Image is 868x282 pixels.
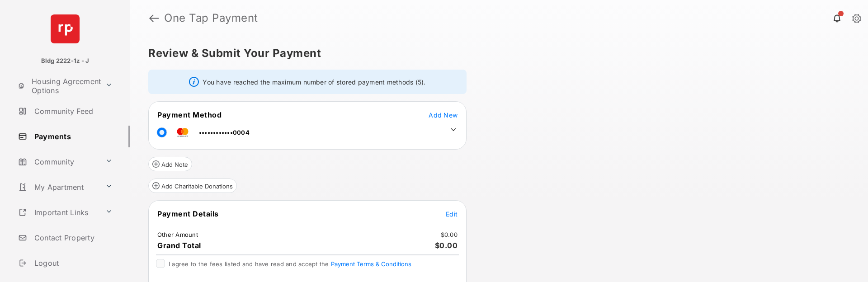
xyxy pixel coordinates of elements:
[148,179,237,193] button: Add Charitable Donations
[164,13,258,23] strong: One Tap Payment
[429,111,458,119] span: Add New
[14,202,102,223] a: Important Links
[41,56,90,66] p: Bldg 2222-1z - J
[169,260,411,268] span: I agree to the fees listed and have read and accept the
[14,126,130,147] a: Payments
[51,14,80,43] img: svg+xml;base64,PHN2ZyB4bWxucz0iaHR0cDovL3d3dy53My5vcmcvMjAwMC9zdmciIHdpZHRoPSI2NCIgaGVpZ2h0PSI2NC...
[199,129,250,136] span: ••••••••••••0004
[157,110,222,119] span: Payment Method
[14,252,130,274] a: Logout
[14,227,130,249] a: Contact Property
[331,260,411,268] button: I agree to the fees listed and have read and accept the
[429,110,458,119] button: Add New
[157,230,198,239] td: Other Amount
[446,209,458,218] button: Edit
[157,209,219,218] span: Payment Details
[14,75,102,97] a: Housing Agreement Options
[440,230,458,239] td: $0.00
[435,241,458,250] span: $0.00
[148,48,843,59] h5: Review & Submit Your Payment
[14,176,102,198] a: My Apartment
[148,157,192,171] button: Add Note
[14,151,102,173] a: Community
[157,241,201,250] span: Grand Total
[14,100,130,122] a: Community Feed
[148,70,467,94] div: You have reached the maximum number of stored payment methods (5).
[446,210,458,218] span: Edit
